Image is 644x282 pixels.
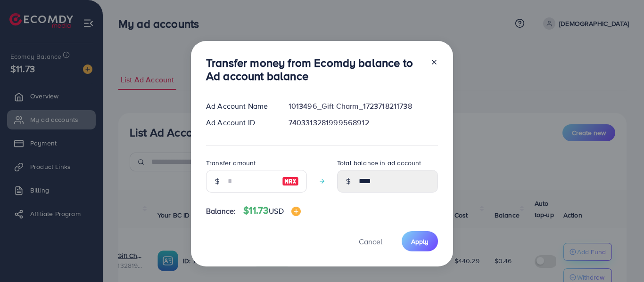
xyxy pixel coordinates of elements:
div: Ad Account ID [198,117,281,128]
div: 1013496_Gift Charm_1723718211738 [281,101,446,112]
span: USD [269,206,283,216]
span: Apply [411,237,429,246]
div: 7403313281999568912 [281,117,446,128]
iframe: Chat [604,240,637,275]
label: Transfer amount [206,158,256,168]
img: image [282,176,299,187]
span: Cancel [359,236,382,247]
label: Total balance in ad account [337,158,421,168]
img: image [291,207,301,216]
span: Balance: [206,206,236,217]
div: Ad Account Name [198,101,281,112]
button: Apply [402,231,438,251]
h3: Transfer money from Ecomdy balance to Ad account balance [206,56,423,83]
h4: $11.73 [243,205,300,217]
button: Cancel [347,231,394,251]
